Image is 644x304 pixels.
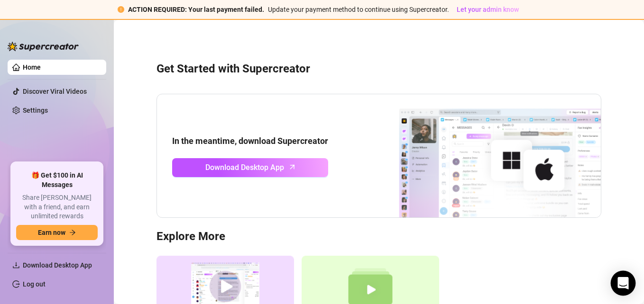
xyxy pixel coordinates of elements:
[16,171,98,189] span: 🎁 Get $100 in AI Messages
[172,158,328,177] a: Download Desktop Apparrow-up
[205,161,284,173] span: Download Desktop App
[364,94,601,217] img: download app
[69,229,76,236] span: arrow-right
[38,229,65,236] span: Earn now
[23,107,48,114] a: Settings
[8,42,79,51] img: logo-BBDzfeDw.svg
[23,261,92,269] span: Download Desktop App
[23,63,41,71] a: Home
[268,6,449,13] span: Update your payment method to continue using Supercreator.
[16,193,98,221] span: Share [PERSON_NAME] with a friend, and earn unlimited rewards
[128,6,264,13] strong: ACTION REQUIRED: Your last payment failed.
[172,136,328,146] strong: In the meantime, download Supercreator
[16,225,98,240] button: Earn nowarrow-right
[12,261,20,269] span: download
[457,6,519,13] span: Let your admin know
[611,271,636,296] div: Open Intercom Messenger
[156,229,601,244] h3: Explore More
[23,280,46,288] a: Log out
[118,6,124,13] span: exclamation-circle
[156,62,601,77] h3: Get Started with Supercreator
[287,161,298,172] span: arrow-up
[23,88,87,95] a: Discover Viral Videos
[453,4,523,15] button: Let your admin know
